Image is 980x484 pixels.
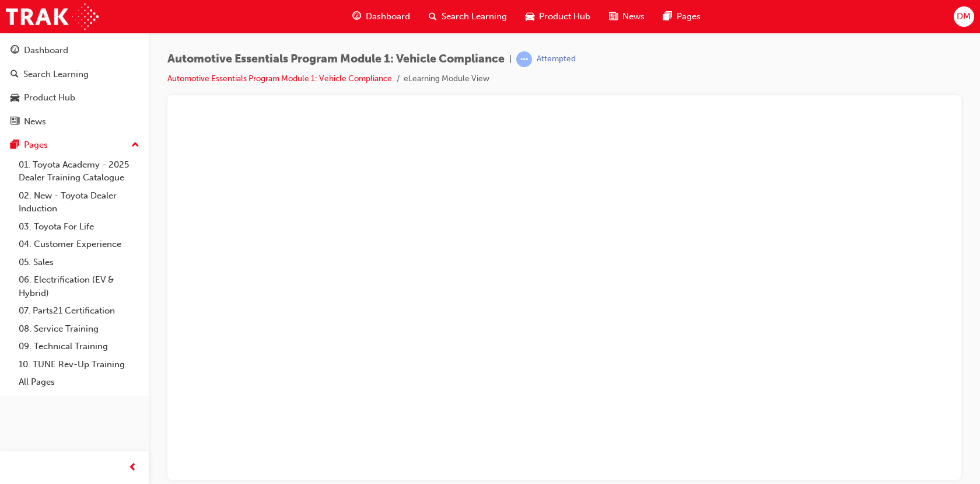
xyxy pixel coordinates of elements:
[6,4,99,30] img: Trak
[14,320,144,338] a: 08. Service Training
[10,117,19,127] span: news-icon
[167,53,505,66] span: Automotive Essentials Program Module 1: Vehicle Compliance
[957,10,971,23] span: DM
[429,9,437,24] span: search-icon
[366,10,410,23] span: Dashboard
[954,6,974,27] button: DM
[5,111,144,133] a: News
[14,253,144,271] a: 05. Sales
[10,140,19,151] span: pages-icon
[5,40,144,61] a: Dashboard
[14,373,144,391] a: All Pages
[14,356,144,374] a: 10. TUNE Rev-Up Training
[404,72,489,86] li: eLearning Module View
[600,5,654,29] a: news-iconNews
[509,53,512,66] span: |
[352,9,361,24] span: guage-icon
[442,10,507,23] span: Search Learning
[24,44,68,57] div: Dashboard
[14,218,144,236] a: 03. Toyota For Life
[128,461,137,475] span: prev-icon
[5,64,144,85] a: Search Learning
[539,10,590,23] span: Product Hub
[131,138,139,153] span: up-icon
[167,74,392,83] a: Automotive Essentials Program Module 1: Vehicle Compliance
[14,302,144,320] a: 07. Parts21 Certification
[537,54,576,65] div: Attempted
[5,134,144,156] button: Pages
[23,68,89,81] div: Search Learning
[14,271,144,302] a: 06. Electrification (EV & Hybrid)
[609,9,618,24] span: news-icon
[5,87,144,109] a: Product Hub
[516,51,532,67] span: learningRecordVerb_ATTEMPT-icon
[10,46,19,56] span: guage-icon
[622,10,645,23] span: News
[14,337,144,356] a: 09. Technical Training
[663,9,672,24] span: pages-icon
[516,5,600,29] a: car-iconProduct Hub
[24,138,48,152] div: Pages
[526,9,534,24] span: car-icon
[654,5,710,29] a: pages-iconPages
[14,156,144,187] a: 01. Toyota Academy - 2025 Dealer Training Catalogue
[343,5,419,29] a: guage-iconDashboard
[419,5,516,29] a: search-iconSearch Learning
[10,69,19,80] span: search-icon
[677,10,701,23] span: Pages
[5,37,144,134] button: DashboardSearch LearningProduct HubNews
[24,115,46,128] div: News
[10,93,19,103] span: car-icon
[14,235,144,253] a: 04. Customer Experience
[24,91,75,105] div: Product Hub
[14,187,144,218] a: 02. New - Toyota Dealer Induction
